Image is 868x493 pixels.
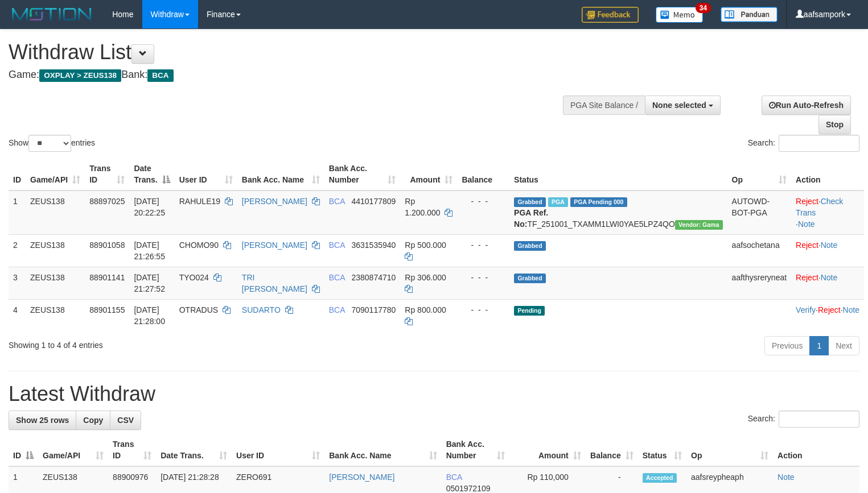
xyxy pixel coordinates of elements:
span: None selected [652,101,706,110]
th: Date Trans.: activate to sort column ascending [156,434,232,466]
a: Copy [76,411,110,430]
td: 4 [9,299,26,332]
span: RAHULE19 [179,197,220,206]
div: - - - [462,239,505,251]
span: Rp 500.000 [405,241,446,250]
span: Rp 306.000 [405,273,446,282]
a: Reject [796,241,818,250]
div: - - - [462,304,505,316]
td: ZEUS138 [26,190,85,235]
a: SUDARTO [242,305,281,314]
a: Check Trans [796,197,843,217]
a: TRI [PERSON_NAME] [242,273,307,293]
span: TYO024 [179,273,209,282]
img: Feedback.jpg [582,7,639,23]
th: Bank Acc. Number: activate to sort column ascending [442,434,509,466]
th: Date Trans.: activate to sort column descending [129,158,174,190]
td: 1 [9,190,26,235]
span: Show 25 rows [16,416,69,425]
a: Note [798,219,815,229]
span: Rp 800.000 [405,305,446,314]
th: Status: activate to sort column ascending [638,434,686,466]
td: ZEUS138 [26,299,85,332]
h1: Latest Withdraw [9,383,859,405]
span: Grabbed [514,274,546,283]
span: OTRADUS [179,305,218,314]
span: [DATE] 21:26:55 [134,241,165,261]
td: 3 [9,267,26,299]
span: Copy 4410177809 to clipboard [351,197,396,206]
span: [DATE] 21:28:00 [134,305,165,326]
th: Game/API: activate to sort column ascending [38,434,108,466]
span: Grabbed [514,197,546,207]
a: Reject [796,273,818,282]
span: BCA [147,69,173,82]
b: PGA Ref. No: [514,208,548,229]
img: panduan.png [721,7,778,22]
span: BCA [446,473,462,482]
div: - - - [462,196,505,207]
a: Previous [764,336,810,355]
span: Copy 3631535940 to clipboard [351,241,396,250]
th: Bank Acc. Name: activate to sort column ascending [324,434,441,466]
span: 88901058 [89,241,125,250]
th: Bank Acc. Name: activate to sort column ascending [237,158,324,190]
td: aafthysreryneat [727,267,792,299]
span: [DATE] 21:27:52 [134,273,165,293]
td: 2 [9,234,26,267]
td: · [791,234,864,267]
td: ZEUS138 [26,267,85,299]
div: PGA Site Balance / [563,96,645,115]
input: Search: [779,135,859,152]
span: Accepted [643,473,677,483]
span: Marked by aafnoeunsreypich [548,197,568,207]
a: Stop [818,115,851,134]
a: [PERSON_NAME] [329,473,394,482]
a: Run Auto-Refresh [762,96,851,115]
a: Verify [796,305,816,314]
img: Button%20Memo.svg [656,7,704,23]
td: · [791,267,864,299]
h1: Withdraw List [9,41,567,64]
span: Copy [83,416,103,425]
a: CSV [110,411,141,430]
th: Action [773,434,859,466]
a: Note [821,273,838,282]
span: Copy 0501972109 to clipboard [446,484,491,493]
th: User ID: activate to sort column ascending [232,434,324,466]
span: BCA [329,273,345,282]
span: Rp 1.200.000 [405,197,440,217]
a: Note [843,305,860,314]
td: TF_251001_TXAMM1LWI0YAE5LPZ4QO [509,190,727,235]
td: ZEUS138 [26,234,85,267]
a: Note [821,241,838,250]
a: Next [828,336,859,355]
span: BCA [329,241,345,250]
span: CSV [117,416,134,425]
th: Op: activate to sort column ascending [686,434,773,466]
th: ID [9,158,26,190]
a: [PERSON_NAME] [242,241,307,250]
th: Trans ID: activate to sort column ascending [108,434,156,466]
label: Search: [748,135,859,152]
th: Amount: activate to sort column ascending [400,158,457,190]
h4: Game: Bank: [9,69,567,81]
span: BCA [329,197,345,206]
th: User ID: activate to sort column ascending [175,158,237,190]
span: Pending [514,306,545,316]
th: ID: activate to sort column descending [9,434,38,466]
span: 88901155 [89,305,125,314]
img: MOTION_logo.png [9,6,95,23]
span: Copy 2380874710 to clipboard [351,273,396,282]
th: Bank Acc. Number: activate to sort column ascending [324,158,401,190]
td: AUTOWD-BOT-PGA [727,190,792,235]
span: 88901141 [89,273,125,282]
div: - - - [462,272,505,283]
select: Showentries [28,135,71,152]
div: Showing 1 to 4 of 4 entries [9,335,353,351]
th: Op: activate to sort column ascending [727,158,792,190]
span: BCA [329,305,345,314]
th: Amount: activate to sort column ascending [509,434,586,466]
th: Balance: activate to sort column ascending [586,434,638,466]
span: Grabbed [514,241,546,251]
